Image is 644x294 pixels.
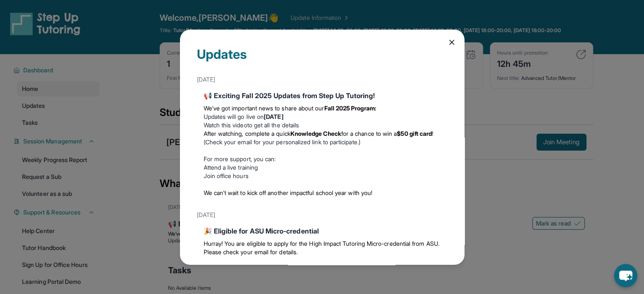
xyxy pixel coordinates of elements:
[204,226,441,236] div: 🎉 Eligible for ASU Micro-credential
[204,129,441,146] li: (Check your email for your personalized link to participate.)
[204,121,441,129] li: to get all the details
[204,164,258,171] a: Attend a live training
[204,104,324,112] span: We’ve got important news to share about our
[614,264,637,287] button: chat-button
[204,172,249,179] a: Join office hours
[290,130,341,137] strong: Knowledge Check
[197,207,448,223] div: [DATE]
[204,91,441,101] div: 📢 Exciting Fall 2025 Updates from Step Up Tutoring!
[432,130,433,137] span: !
[204,113,441,121] li: Updates will go live on
[197,47,448,72] div: Updates
[204,189,373,196] span: We can’t wait to kick off another impactful school year with you!
[397,130,432,137] strong: $50 gift card
[341,130,397,137] span: for a chance to win a
[197,72,448,87] div: [DATE]
[204,121,247,129] a: Watch this video
[204,240,439,256] span: Hurray! You are eligible to apply for the High Impact Tutoring Micro-credential from ASU. Please ...
[264,113,283,120] strong: [DATE]
[324,104,376,112] strong: Fall 2025 Program:
[204,130,290,137] span: After watching, complete a quick
[204,155,441,163] p: For more support, you can:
